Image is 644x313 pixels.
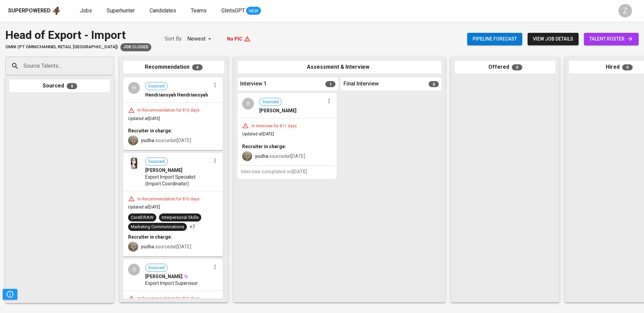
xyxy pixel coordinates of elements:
[455,61,555,74] div: Offered
[221,7,261,15] a: GlintsGPT NEW
[192,64,203,70] span: 4
[80,7,93,15] a: Jobs
[584,33,639,45] a: talent roster
[221,7,245,14] span: GlintsGPT
[237,93,337,179] div: RSourced[PERSON_NAME]In Interview for 811 daysUpdated at[DATE]Recruiter in charge:yudha sourcedat...
[145,91,208,98] span: Hendriansyah Hendriansyah
[242,144,286,149] b: Recruiter in charge:
[183,274,189,279] img: magic_wand.svg
[120,43,151,51] div: Slow response from client
[145,280,198,287] span: Export Import Supervisor
[3,289,17,300] button: Pipeline Triggers
[135,108,202,113] div: In Recommendation for 810 days
[191,7,207,14] span: Teams
[123,77,223,150] div: HSourcedHendriansyah HendriansyahIn Recommendation for 810 daysUpdated at[DATE]Recruiter in charg...
[131,224,184,230] div: Marketing Communications
[343,80,379,88] span: Final Interview
[237,61,441,74] div: Assessment & Interview
[131,214,154,221] div: CorelDRAW
[259,107,297,114] span: [PERSON_NAME]
[80,7,92,14] span: Jobs
[619,4,632,17] div: Z
[135,196,202,202] div: In Recommendation for 810 days
[141,138,191,143] span: sourced at [DATE]
[190,224,195,230] p: +7
[52,6,61,16] img: app logo
[5,27,151,43] div: Head of Export - Import
[528,33,579,45] button: view job details
[128,234,172,240] b: Recruiter in charge:
[107,7,135,14] span: Superhunter
[67,83,77,89] span: 0
[128,116,160,121] span: Updated at [DATE]
[141,244,191,249] span: sourced at [DATE]
[227,36,243,42] p: No PIC
[9,79,110,92] div: Sourced
[120,44,151,50] span: Job Closed
[128,135,138,145] img: yudha@glints.com
[473,35,517,43] span: Pipeline forecast
[589,35,633,43] span: talent roster
[146,159,167,165] span: Sourced
[533,35,573,43] span: view job details
[128,82,140,94] div: H
[622,64,633,70] span: 0
[255,153,305,159] span: sourced at [DATE]
[187,35,206,43] p: Newest
[123,153,223,256] div: Sourced[PERSON_NAME]Export Import Specialist (Import Coordinator)In Recommendation for 810 daysUp...
[5,44,118,50] span: OMNI (PT Omnichannel Retail [GEOGRAPHIC_DATA])
[325,81,335,87] span: 1
[141,244,154,249] b: yudha
[128,128,172,133] b: Recruiter in charge:
[123,61,224,74] div: Recommendation
[162,214,199,221] div: Interpersonal Skills
[150,7,177,15] a: Candidates
[240,80,267,88] span: Interview 1
[249,123,300,129] div: In Interview for 811 days
[128,158,140,169] img: 4fcb31ab659a117ca71ba19d414afd5b.jpg
[128,264,140,275] div: R
[467,33,522,45] button: Pipeline forecast
[146,83,167,89] span: Sourced
[191,7,208,15] a: Teams
[292,169,307,174] span: [DATE]
[242,151,252,161] img: yudha@glints.com
[241,168,333,176] h6: Interview completed on
[110,65,112,67] button: Open
[260,99,281,105] span: Sourced
[107,7,136,15] a: Superhunter
[8,6,61,16] a: Superpoweredapp logo
[8,7,51,15] div: Superpowered
[246,8,261,14] span: NEW
[255,153,268,159] b: yudha
[128,242,138,252] img: yudha@glints.com
[242,98,254,110] div: R
[187,33,214,45] div: Newest
[135,296,202,302] div: In Recommendation for 811 days
[146,265,167,271] span: Sourced
[145,167,182,174] span: [PERSON_NAME]
[429,81,439,87] span: 0
[128,205,160,209] span: Updated at [DATE]
[150,7,176,14] span: Candidates
[165,35,182,43] p: Sort By
[145,174,211,187] span: Export Import Specialist (Import Coordinator)
[141,138,154,143] b: yudha
[145,273,182,280] span: [PERSON_NAME]
[512,64,522,70] span: 0
[242,132,274,136] span: Updated at [DATE]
